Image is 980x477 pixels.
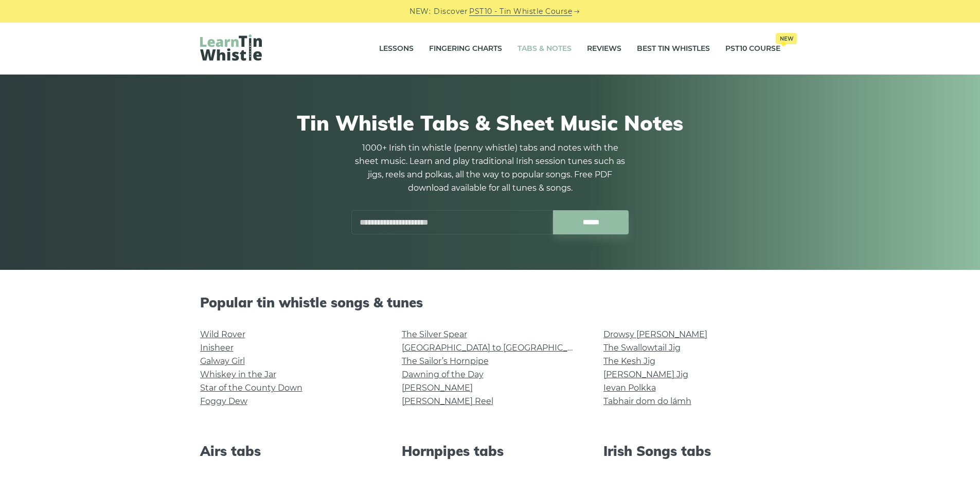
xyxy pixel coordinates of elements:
a: Dawning of the Day [402,370,484,379]
p: 1000+ Irish tin whistle (penny whistle) tabs and notes with the sheet music. Learn and play tradi... [351,141,629,195]
h2: Airs tabs [200,443,377,459]
a: Tabs & Notes [518,36,572,62]
a: Lessons [379,36,414,62]
a: Tabhair dom do lámh [603,396,691,406]
a: The Swallowtail Jig [603,343,681,353]
a: Whiskey in the Jar [200,370,276,379]
a: The Sailor’s Hornpipe [402,356,489,366]
a: Fingering Charts [429,36,502,62]
a: Galway Girl [200,356,245,366]
img: LearnTinWhistle.com [200,34,262,61]
h1: Tin Whistle Tabs & Sheet Music Notes [200,111,780,135]
a: Foggy Dew [200,396,247,406]
a: Drowsy [PERSON_NAME] [603,329,707,339]
a: [GEOGRAPHIC_DATA] to [GEOGRAPHIC_DATA] [402,343,592,353]
a: [PERSON_NAME] [402,383,473,393]
a: PST10 CourseNew [725,36,780,62]
a: Star of the County Down [200,383,302,393]
a: The Kesh Jig [603,356,655,366]
a: The Silver Spear [402,329,467,339]
span: New [776,33,797,44]
h2: Irish Songs tabs [603,443,780,459]
h2: Hornpipes tabs [402,443,579,459]
a: [PERSON_NAME] Jig [603,370,688,379]
a: [PERSON_NAME] Reel [402,396,493,406]
a: Inisheer [200,343,234,353]
a: Ievan Polkka [603,383,656,393]
a: Reviews [587,36,621,62]
a: Best Tin Whistles [637,36,710,62]
a: Wild Rover [200,329,245,339]
h2: Popular tin whistle songs & tunes [200,295,780,310]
